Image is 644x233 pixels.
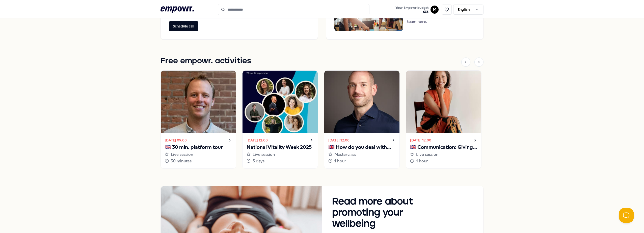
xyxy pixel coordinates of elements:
[619,208,634,223] iframe: Help Scout Beacon - Open
[410,158,477,164] div: 1 hour
[393,4,431,15] a: Your Empowr budget€35
[395,10,428,14] span: € 35
[247,151,314,158] div: Live session
[165,158,232,164] div: 30 minutes
[406,70,481,168] a: [DATE] 12:00🇬🇧 Communication: Giving and receiving feedbackLive session1 hour
[431,6,439,14] button: M
[160,55,251,67] h1: Free empowr. activities
[328,137,350,143] time: [DATE] 12:00
[324,71,399,133] img: activity image
[328,151,395,158] div: Masterclass
[247,158,314,164] div: 5 days
[324,70,400,168] a: [DATE] 12:00🇬🇧 How do you deal with your inner critic?Masterclass1 hour
[165,137,187,143] time: [DATE] 09:00
[247,143,314,151] p: National Vitality Week 2025
[328,158,395,164] div: 1 hour
[332,196,426,229] h3: Read more about promoting your wellbeing
[161,71,236,133] img: activity image
[165,143,232,151] p: 🇬🇧 30 min. platform tour
[410,151,477,158] div: Live session
[410,143,477,151] p: 🇬🇧 Communication: Giving and receiving feedback
[160,70,236,168] a: [DATE] 09:00🇬🇧 30 min. platform tourLive session30 minutes
[394,5,430,15] button: Your Empowr budget€35
[406,71,481,133] img: activity image
[165,151,232,158] div: Live session
[410,137,431,143] time: [DATE] 12:00
[243,71,318,133] img: activity image
[328,143,395,151] p: 🇬🇧 How do you deal with your inner critic?
[395,6,428,10] span: Your Empowr budget
[218,4,369,15] input: Search for products, categories or subcategories
[169,21,198,31] button: Schedule call
[242,70,318,168] a: [DATE] 12:00National Vitality Week 2025Live session5 days
[247,137,268,143] time: [DATE] 12:00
